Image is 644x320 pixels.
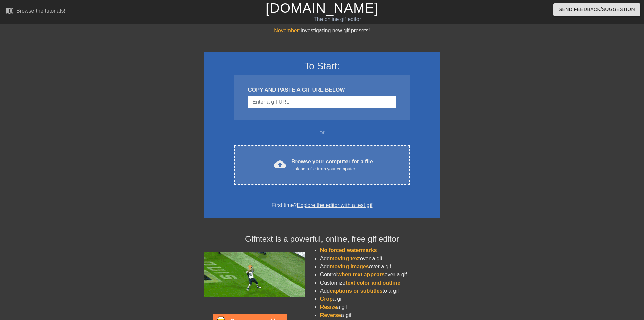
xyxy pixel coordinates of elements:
[291,166,373,172] div: Upload a file from your computer
[330,288,382,294] span: captions or subtitles
[16,8,65,14] div: Browse the tutorials!
[320,312,341,318] span: Reverse
[330,256,360,261] span: moving text
[248,96,396,108] input: Username
[218,15,457,23] div: The online gif editor
[291,158,373,172] div: Browse your computer for a file
[266,1,378,16] a: [DOMAIN_NAME]
[204,234,440,244] h4: Gifntext is a powerful, online, free gif editor
[320,247,377,253] span: No forced watermarks
[5,6,14,15] span: menu_book
[297,202,372,208] a: Explore the editor with a test gif
[320,287,440,295] li: Add to a gif
[330,264,369,269] span: moving images
[337,272,385,277] span: when text appears
[559,5,635,14] span: Send Feedback/Suggestion
[320,311,440,319] li: a gif
[320,271,440,279] li: Control over a gif
[213,201,432,209] div: First time?
[274,158,286,170] span: cloud_upload
[320,296,333,302] span: Crop
[345,280,400,286] span: text color and outline
[320,255,440,263] li: Add over a gif
[320,304,337,310] span: Resize
[320,295,440,303] li: a gif
[320,303,440,311] li: a gif
[5,6,65,17] a: Browse the tutorials!
[213,60,432,72] h3: To Start:
[248,86,396,94] div: COPY AND PASTE A GIF URL BELOW
[204,27,440,35] div: Investigating new gif presets!
[274,28,300,33] span: November:
[204,252,305,297] img: football_small.gif
[320,279,440,287] li: Customize
[221,129,423,137] div: or
[320,263,440,271] li: Add over a gif
[553,3,640,16] button: Send Feedback/Suggestion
